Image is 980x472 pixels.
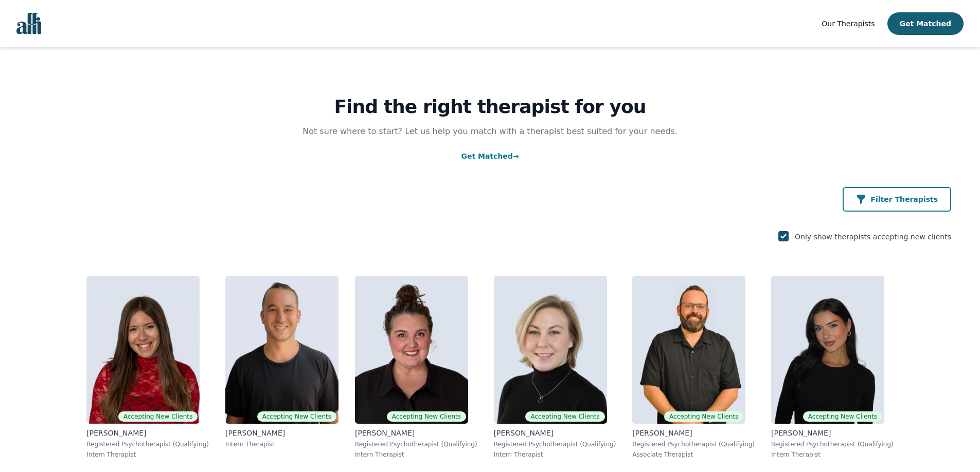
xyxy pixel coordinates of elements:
[29,97,951,117] h1: Find the right therapist for you
[632,440,755,448] p: Registered Psychotherapist (Qualifying)
[632,276,745,424] img: Josh_Cadieux
[16,13,41,34] img: alli logo
[355,450,477,459] p: Intern Therapist
[257,411,336,422] span: Accepting New Clients
[461,152,519,160] a: Get Matched
[632,450,755,459] p: Associate Therapist
[822,17,875,30] a: Our Therapists
[118,411,198,422] span: Accepting New Clients
[494,428,616,438] p: [PERSON_NAME]
[293,125,688,138] p: Not sure where to start? Let us help you match with a therapist best suited for your needs.
[771,276,884,424] img: Alyssa_Tweedie
[887,12,964,35] button: Get Matched
[870,194,938,204] p: Filter Therapists
[86,276,200,424] img: Alisha_Levine
[624,268,763,467] a: Josh_CadieuxAccepting New Clients[PERSON_NAME]Registered Psychotherapist (Qualifying)Associate Th...
[803,411,882,422] span: Accepting New Clients
[225,276,338,424] img: Kavon_Banejad
[347,268,486,467] a: Janelle_RushtonAccepting New Clients[PERSON_NAME]Registered Psychotherapist (Qualifying)Intern Th...
[494,450,616,459] p: Intern Therapist
[771,428,894,438] p: [PERSON_NAME]
[513,152,519,160] span: →
[355,428,477,438] p: [PERSON_NAME]
[86,440,209,448] p: Registered Psychotherapist (Qualifying)
[771,450,894,459] p: Intern Therapist
[78,268,217,467] a: Alisha_LevineAccepting New Clients[PERSON_NAME]Registered Psychotherapist (Qualifying)Intern Ther...
[822,20,875,28] span: Our Therapists
[225,428,338,438] p: [PERSON_NAME]
[486,268,625,467] a: Jocelyn_CrawfordAccepting New Clients[PERSON_NAME]Registered Psychotherapist (Qualifying)Intern T...
[494,276,607,424] img: Jocelyn_Crawford
[217,268,347,467] a: Kavon_BanejadAccepting New Clients[PERSON_NAME]Intern Therapist
[355,276,468,424] img: Janelle_Rushton
[763,268,902,467] a: Alyssa_TweedieAccepting New Clients[PERSON_NAME]Registered Psychotherapist (Qualifying)Intern The...
[843,187,951,212] button: Filter Therapists
[86,450,209,459] p: Intern Therapist
[795,233,951,241] label: Only show therapists accepting new clients
[525,411,604,422] span: Accepting New Clients
[225,440,338,448] p: Intern Therapist
[494,440,616,448] p: Registered Psychotherapist (Qualifying)
[355,440,477,448] p: Registered Psychotherapist (Qualifying)
[86,428,209,438] p: [PERSON_NAME]
[632,428,755,438] p: [PERSON_NAME]
[387,411,466,422] span: Accepting New Clients
[771,440,894,448] p: Registered Psychotherapist (Qualifying)
[664,411,743,422] span: Accepting New Clients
